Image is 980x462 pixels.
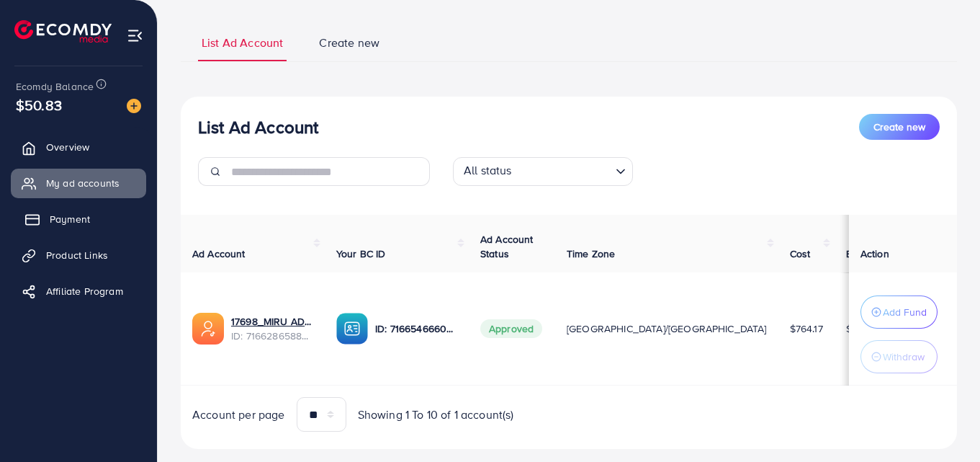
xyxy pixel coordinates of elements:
span: Action [860,246,889,261]
button: Create new [859,114,940,140]
span: All status [461,159,515,182]
img: image [127,99,141,113]
span: $764.17 [790,321,823,336]
p: Withdraw [883,348,925,365]
span: Account per page [192,407,285,423]
span: Approved [480,319,542,338]
span: ID: 7166286588236808194 [231,329,313,343]
img: logo [14,20,112,43]
button: Add Fund [860,296,938,329]
h3: List Ad Account [198,117,318,138]
span: Ecomdy Balance [16,79,94,94]
div: <span class='underline'>17698_MIRU AD ACCOUNT_1668592023039</span></br>7166286588236808194 [231,314,313,344]
span: [GEOGRAPHIC_DATA]/[GEOGRAPHIC_DATA] [567,321,767,336]
img: ic-ba-acc.ded83a64.svg [336,313,368,345]
span: Payment [50,212,90,226]
iframe: Chat [919,397,969,451]
div: Search for option [453,157,633,186]
span: Ad Account [192,246,246,261]
span: Time Zone [567,246,615,261]
span: Create new [319,35,379,51]
span: $50.83 [16,94,62,115]
img: menu [127,27,143,44]
span: Your BC ID [336,246,386,261]
span: List Ad Account [202,35,283,51]
span: Overview [46,140,89,154]
a: Product Links [11,241,146,270]
p: ID: 7166546660741349377 [375,320,457,337]
span: Create new [873,120,925,134]
img: ic-ads-acc.e4c84228.svg [192,313,224,345]
p: Add Fund [883,303,927,321]
span: Product Links [46,248,108,262]
span: Cost [790,246,811,261]
a: Overview [11,133,146,161]
a: Affiliate Program [11,277,146,306]
span: Ad Account Status [480,232,534,261]
a: Payment [11,205,146,234]
input: Search for option [516,160,610,182]
a: 17698_MIRU AD ACCOUNT_1668592023039 [231,314,313,329]
button: Withdraw [860,340,938,373]
span: Affiliate Program [46,284,123,298]
a: My ad accounts [11,169,146,197]
span: My ad accounts [46,176,120,190]
span: Showing 1 To 10 of 1 account(s) [358,407,514,423]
